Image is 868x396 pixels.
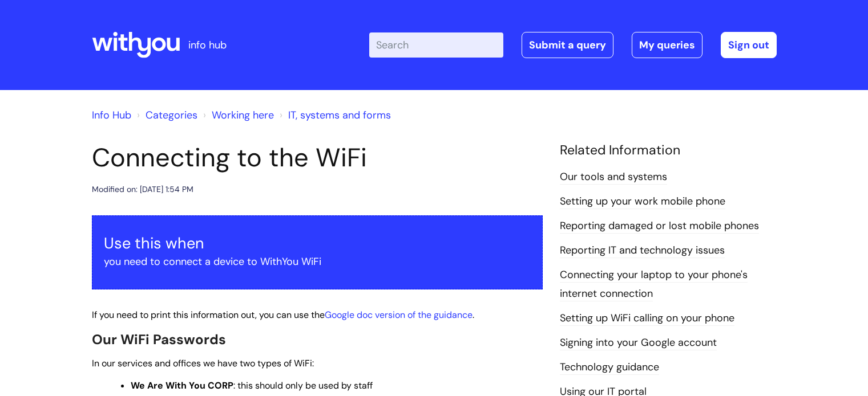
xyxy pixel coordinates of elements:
a: Sign out [721,32,777,58]
h3: Use this when [104,234,531,252]
a: Reporting IT and technology issues [560,243,725,258]
strong: We Are With You CORP [131,379,233,391]
h1: Connecting to the WiFi [92,142,543,173]
a: Categories [146,108,197,122]
li: IT, systems and forms [277,106,391,124]
a: Setting up your work mobile phone [560,194,725,209]
a: Signing into your Google account [560,336,717,350]
a: Connecting your laptop to your phone's internet connection [560,268,748,301]
div: | - [369,32,777,58]
a: Submit a query [522,32,613,58]
a: Technology guidance [560,360,659,375]
a: Info Hub [92,108,131,122]
li: Solution home [134,106,197,124]
a: Working here [212,108,274,122]
span: Our WiFi Passwords [92,330,226,348]
a: Setting up WiFi calling on your phone [560,311,734,326]
p: you need to connect a device to WithYou WiFi [104,252,531,271]
a: Google doc version of the guidance [325,309,473,321]
div: Modified on: [DATE] 1:54 PM [92,182,193,197]
a: Our tools and systems [560,170,667,185]
span: : this should only be used by staff [131,379,373,391]
p: info hub [188,36,227,54]
h4: Related Information [560,142,777,158]
li: Working here [200,106,274,124]
input: Search [369,32,503,58]
span: If you need to print this information out, you can use the . [92,309,474,321]
a: My queries [632,32,703,58]
a: Reporting damaged or lost mobile phones [560,219,759,234]
span: In our services and offices we have two types of WiFi: [92,357,314,369]
a: IT, systems and forms [288,108,391,122]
